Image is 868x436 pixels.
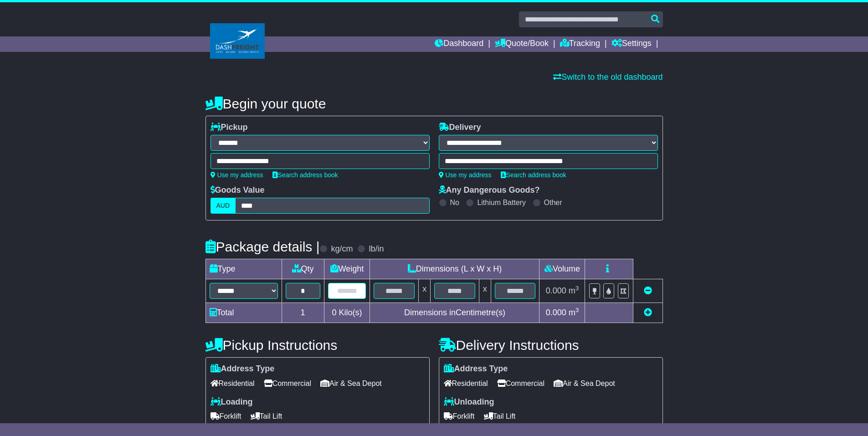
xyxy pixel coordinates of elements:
[444,397,494,407] label: Unloading
[544,198,562,207] label: Other
[320,376,382,390] span: Air & Sea Depot
[331,244,353,254] label: kg/cm
[575,307,579,313] sup: 3
[477,198,526,207] label: Lithium Battery
[282,259,324,279] td: Qty
[560,36,600,52] a: Tracking
[444,376,488,390] span: Residential
[324,303,370,323] td: Kilo(s)
[497,376,544,390] span: Commercial
[435,36,483,52] a: Dashboard
[324,259,370,279] td: Weight
[332,308,336,317] span: 0
[211,364,275,374] label: Address Type
[211,123,248,133] label: Pickup
[546,308,566,317] span: 0.000
[272,171,338,179] a: Search address book
[419,279,431,303] td: x
[501,171,566,179] a: Search address book
[211,397,253,407] label: Loading
[264,376,311,390] span: Commercial
[282,303,324,323] td: 1
[211,409,241,423] span: Forklift
[539,259,585,279] td: Volume
[444,364,508,374] label: Address Type
[554,376,615,390] span: Air & Sea Depot
[439,338,663,353] h4: Delivery Instructions
[211,185,265,195] label: Goods Value
[205,259,282,279] td: Type
[569,286,579,295] span: m
[569,308,579,317] span: m
[370,303,539,323] td: Dimensions in Centimetre(s)
[251,409,282,423] span: Tail Lift
[211,198,236,214] label: AUD
[495,36,549,52] a: Quote/Book
[479,279,491,303] td: x
[644,286,652,295] a: Remove this item
[211,171,263,179] a: Use my address
[546,286,566,295] span: 0.000
[553,72,663,82] a: Switch to the old dashboard
[444,409,475,423] span: Forklift
[439,123,481,133] label: Delivery
[439,171,492,179] a: Use my address
[205,303,282,323] td: Total
[211,376,255,390] span: Residential
[205,239,320,254] h4: Package details |
[369,244,384,254] label: lb/in
[450,198,459,207] label: No
[439,185,540,195] label: Any Dangerous Goods?
[205,96,663,111] h4: Begin your quote
[205,338,430,353] h4: Pickup Instructions
[644,308,652,317] a: Add new item
[370,259,539,279] td: Dimensions (L x W x H)
[611,36,652,52] a: Settings
[575,285,579,292] sup: 3
[484,409,516,423] span: Tail Lift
